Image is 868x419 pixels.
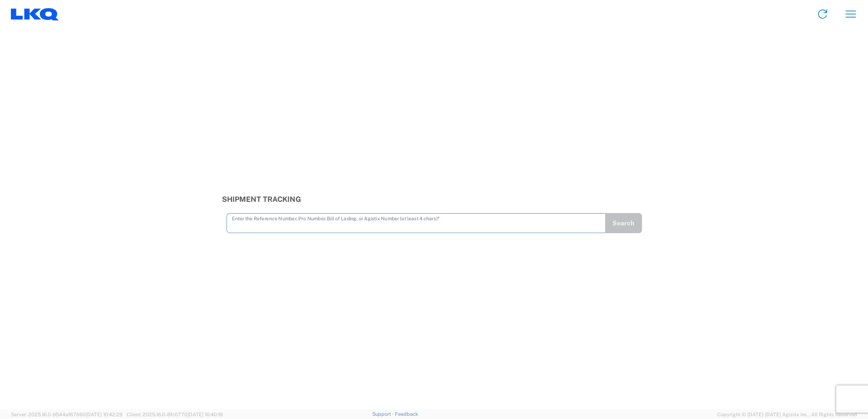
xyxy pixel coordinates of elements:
[395,411,418,417] a: Feedback
[187,412,223,417] span: [DATE] 10:40:19
[717,410,857,419] span: Copyright © [DATE]-[DATE] Agistix Inc., All Rights Reserved
[86,412,123,417] span: [DATE] 10:42:29
[372,411,395,417] a: Support
[127,412,223,417] span: Client: 2025.16.0-8fc0770
[222,195,646,204] h3: Shipment Tracking
[11,412,123,417] span: Server: 2025.16.0-9544af67660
